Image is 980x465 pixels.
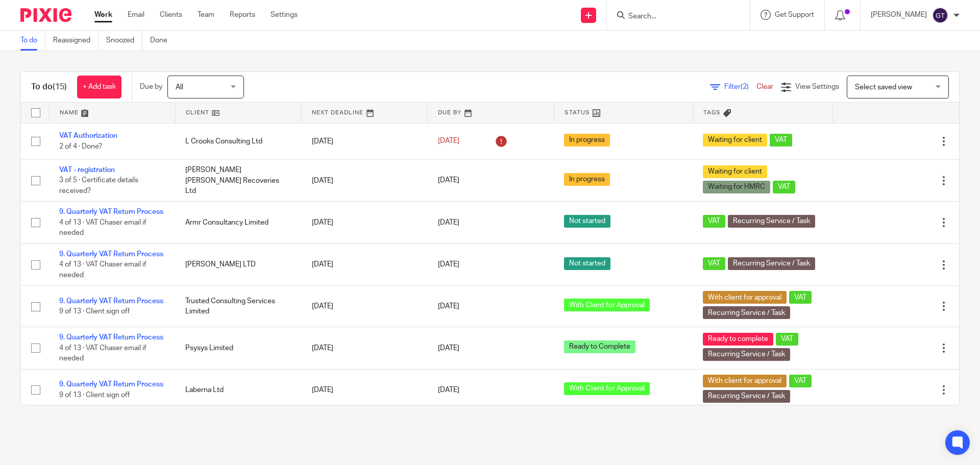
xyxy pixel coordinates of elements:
[128,10,144,20] a: Email
[175,286,301,327] td: Trusted Consulting Services Limited
[855,84,912,91] span: Select saved view
[175,123,301,159] td: L Crooks Consulting Ltd
[871,10,927,20] p: [PERSON_NAME]
[53,31,99,51] a: Reassigned
[176,84,183,91] span: All
[564,257,610,270] span: Not started
[59,298,163,305] a: 9. Quarterly VAT Return Process
[160,10,182,20] a: Clients
[175,202,301,243] td: Armr Consultancy Limited
[776,333,798,346] span: VAT
[59,334,163,341] a: 9. Quarterly VAT Return Process
[59,166,115,174] a: VAT - registration
[59,345,146,362] span: 4 of 13 · VAT Chaser email if needed
[59,143,102,150] span: 2 of 4 · Done?
[703,348,790,361] span: Recurring Service / Task
[302,286,428,327] td: [DATE]
[59,251,163,258] a: 9. Quarterly VAT Return Process
[175,243,301,285] td: [PERSON_NAME] LTD
[31,82,67,92] h1: To do
[564,299,650,311] span: With Client for Approval
[789,291,812,304] span: VAT
[230,10,255,20] a: Reports
[703,306,790,319] span: Recurring Service / Task
[175,327,301,369] td: Psysys Limited
[703,134,767,146] span: Waiting for client
[756,83,773,90] a: Clear
[438,219,459,226] span: [DATE]
[94,10,112,20] a: Work
[77,76,121,99] a: + Add task
[741,83,749,90] span: (2)
[302,202,428,243] td: [DATE]
[728,215,815,228] span: Recurring Service / Task
[775,11,814,18] span: Get Support
[564,215,610,228] span: Not started
[59,219,146,237] span: 4 of 13 · VAT Chaser email if needed
[59,261,146,279] span: 4 of 13 · VAT Chaser email if needed
[438,261,459,268] span: [DATE]
[20,31,45,51] a: To do
[564,340,635,353] span: Ready to Complete
[773,181,795,193] span: VAT
[302,327,428,369] td: [DATE]
[703,181,770,193] span: Waiting for HMRC
[724,83,756,90] span: Filter
[302,243,428,285] td: [DATE]
[703,215,725,228] span: VAT
[703,291,787,304] span: With client for approval
[703,257,725,270] span: VAT
[703,390,790,403] span: Recurring Service / Task
[20,8,71,22] img: Pixie
[932,7,948,23] img: svg%3E
[703,333,773,346] span: Ready to complete
[564,382,650,395] span: With Client for Approval
[627,12,719,21] input: Search
[140,82,162,92] p: Due by
[438,303,459,310] span: [DATE]
[59,132,117,139] a: VAT Authorization
[302,369,428,410] td: [DATE]
[703,110,721,115] span: Tags
[438,386,459,394] span: [DATE]
[59,208,163,215] a: 9. Quarterly VAT Return Process
[59,308,130,315] span: 9 of 13 · Client sign off
[438,345,459,352] span: [DATE]
[150,31,175,51] a: Done
[175,159,301,201] td: [PERSON_NAME] [PERSON_NAME] Recoveries Ltd
[59,381,163,388] a: 9. Quarterly VAT Return Process
[302,123,428,159] td: [DATE]
[564,173,610,186] span: In progress
[271,10,298,20] a: Settings
[438,138,459,145] span: [DATE]
[53,83,67,91] span: (15)
[106,31,142,51] a: Snoozed
[703,165,767,178] span: Waiting for client
[789,375,812,387] span: VAT
[770,134,792,146] span: VAT
[59,177,138,195] span: 3 of 5 · Certificate details received?
[728,257,815,270] span: Recurring Service / Task
[302,159,428,201] td: [DATE]
[703,375,787,387] span: With client for approval
[175,369,301,410] td: Laberna Ltd
[564,134,610,146] span: In progress
[59,391,130,399] span: 9 of 13 · Client sign off
[795,83,839,90] span: View Settings
[438,177,459,184] span: [DATE]
[198,10,214,20] a: Team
